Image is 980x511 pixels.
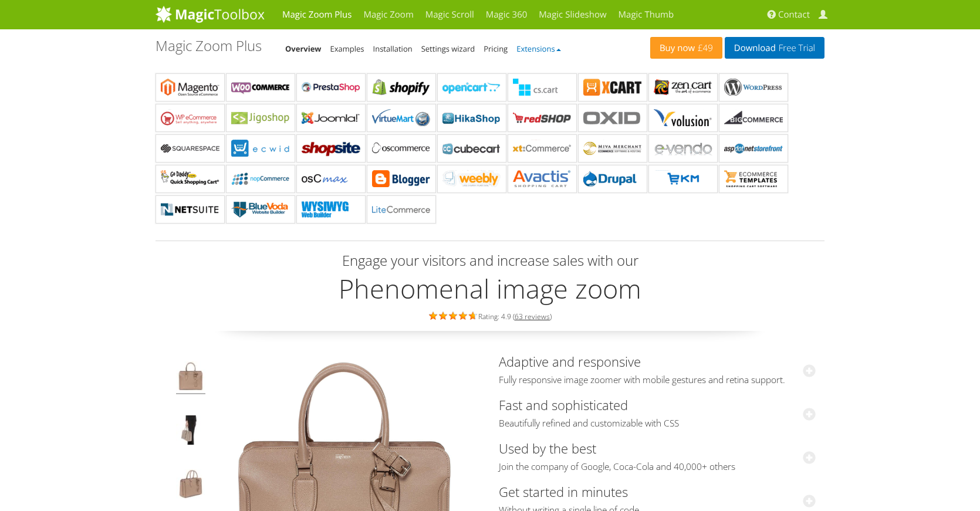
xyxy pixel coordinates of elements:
[231,170,290,188] b: Magic Zoom Plus for nopCommerce
[226,195,295,224] a: Magic Zoom Plus for BlueVoda
[654,109,712,127] b: Magic Zoom Plus for Volusion
[158,253,822,268] h3: Engage your visitors and increase sales with our
[724,170,783,188] b: Magic Zoom Plus for ecommerce Templates
[372,79,431,96] b: Magic Zoom Plus for Shopify
[442,79,501,96] b: Magic Zoom Plus for OpenCart
[367,104,436,132] a: Magic Zoom Plus for VirtueMart
[776,43,815,53] span: Free Trial
[437,104,506,132] a: Magic Zoom Plus for HikaShop
[226,73,295,101] a: Magic Zoom Plus for WooCommerce
[648,165,718,193] a: Magic Zoom Plus for EKM
[513,170,572,188] b: Magic Zoom Plus for Avactis
[156,73,225,101] a: Magic Zoom Plus for Magento
[156,274,824,303] h2: Phenomenal image zoom
[373,43,413,54] a: Installation
[156,195,225,224] a: Magic Zoom Plus for NetSuite
[161,79,219,96] b: Magic Zoom Plus for Magento
[285,43,322,54] a: Overview
[156,165,225,193] a: Magic Zoom Plus for GoDaddy Shopping Cart
[484,43,508,54] a: Pricing
[156,5,265,23] img: MagicToolbox.com - Image tools for your website
[296,165,366,193] a: Magic Zoom Plus for osCMax
[437,73,506,101] a: Magic Zoom Plus for OpenCart
[367,165,436,193] a: Magic Zoom Plus for Blogger
[648,73,718,101] a: Magic Zoom Plus for Zen Cart
[161,201,219,218] b: Magic Zoom Plus for NetSuite
[515,312,550,322] a: 63 reviews
[583,109,642,127] b: Magic Zoom Plus for OXID
[578,165,647,193] a: Magic Zoom Plus for Drupal
[302,201,360,218] b: Magic Zoom Plus for WYSIWYG
[583,79,642,96] b: Magic Zoom Plus for X-Cart
[161,170,219,188] b: Magic Zoom Plus for GoDaddy Shopping Cart
[161,140,219,157] b: Magic Zoom Plus for Squarespace
[330,43,364,54] a: Examples
[372,109,431,127] b: Magic Zoom Plus for VirtueMart
[302,109,360,127] b: Magic Zoom Plus for Joomla
[176,415,205,448] img: JavaScript image zoom example
[442,140,501,157] b: Magic Zoom Plus for CubeCart
[372,201,431,218] b: Magic Zoom Plus for LiteCommerce
[226,104,295,132] a: Magic Zoom Plus for Jigoshop
[654,79,712,96] b: Magic Zoom Plus for Zen Cart
[302,170,360,188] b: Magic Zoom Plus for osCMax
[513,79,572,96] b: Magic Zoom Plus for CS-Cart
[724,140,783,157] b: Magic Zoom Plus for AspDotNetStorefront
[156,104,225,132] a: Magic Zoom Plus for WP e-Commerce
[421,43,475,54] a: Settings wizard
[231,140,290,157] b: Magic Zoom Plus for ECWID
[650,37,722,59] a: Buy now£49
[302,79,360,96] b: Magic Zoom Plus for PrestaShop
[437,165,506,193] a: Magic Zoom Plus for Weebly
[156,134,225,163] a: Magic Zoom Plus for Squarespace
[176,469,205,502] img: jQuery image zoom example
[302,140,360,157] b: Magic Zoom Plus for ShopSite
[161,109,219,127] b: Magic Zoom Plus for WP e-Commerce
[442,109,501,127] b: Magic Zoom Plus for HikaShop
[719,134,788,163] a: Magic Zoom Plus for AspDotNetStorefront
[508,104,577,132] a: Magic Zoom Plus for redSHOP
[583,140,642,157] b: Magic Zoom Plus for Miva Merchant
[508,165,577,193] a: Magic Zoom Plus for Avactis
[778,9,810,21] span: Contact
[648,134,718,163] a: Magic Zoom Plus for e-vendo
[499,374,816,386] span: Fully responsive image zoomer with mobile gestures and retina support.
[499,461,816,473] span: Join the company of Google, Coca-Cola and 40,000+ others
[176,361,205,394] img: Product image zoom example
[719,104,788,132] a: Magic Zoom Plus for Bigcommerce
[226,134,295,163] a: Magic Zoom Plus for ECWID
[499,418,816,429] span: Beautifully refined and customizable with CSS
[367,195,436,224] a: Magic Zoom Plus for LiteCommerce
[654,140,712,157] b: Magic Zoom Plus for e-vendo
[156,309,824,322] div: Rating: 4.9 ( )
[583,170,642,188] b: Magic Zoom Plus for Drupal
[578,104,647,132] a: Magic Zoom Plus for OXID
[719,165,788,193] a: Magic Zoom Plus for ecommerce Templates
[231,79,290,96] b: Magic Zoom Plus for WooCommerce
[719,73,788,101] a: Magic Zoom Plus for WordPress
[499,396,816,429] a: Fast and sophisticatedBeautifully refined and customizable with CSS
[442,170,501,188] b: Magic Zoom Plus for Weebly
[372,170,431,188] b: Magic Zoom Plus for Blogger
[296,134,366,163] a: Magic Zoom Plus for ShopSite
[156,38,262,53] h1: Magic Zoom Plus
[578,134,647,163] a: Magic Zoom Plus for Miva Merchant
[231,109,290,127] b: Magic Zoom Plus for Jigoshop
[231,201,290,218] b: Magic Zoom Plus for BlueVoda
[226,165,295,193] a: Magic Zoom Plus for nopCommerce
[296,104,366,132] a: Magic Zoom Plus for Joomla
[296,73,366,101] a: Magic Zoom Plus for PrestaShop
[296,195,366,224] a: Magic Zoom Plus for WYSIWYG
[508,73,577,101] a: Magic Zoom Plus for CS-Cart
[499,353,816,386] a: Adaptive and responsiveFully responsive image zoomer with mobile gestures and retina support.
[724,109,783,127] b: Magic Zoom Plus for Bigcommerce
[372,140,431,157] b: Magic Zoom Plus for osCommerce
[513,109,572,127] b: Magic Zoom Plus for redSHOP
[725,37,824,59] a: DownloadFree Trial
[367,134,436,163] a: Magic Zoom Plus for osCommerce
[513,140,572,157] b: Magic Zoom Plus for xt:Commerce
[367,73,436,101] a: Magic Zoom Plus for Shopify
[648,104,718,132] a: Magic Zoom Plus for Volusion
[516,43,560,54] a: Extensions
[508,134,577,163] a: Magic Zoom Plus for xt:Commerce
